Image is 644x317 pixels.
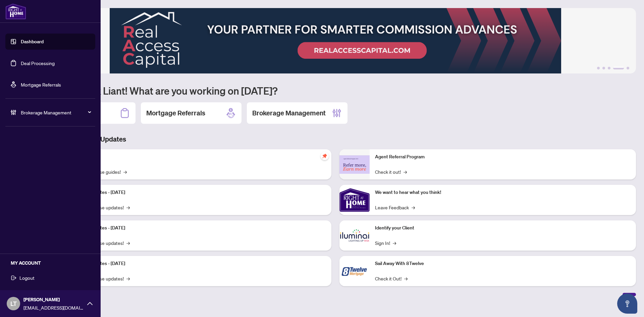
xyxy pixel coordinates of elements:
img: Sail Away With 8Twelve [339,256,370,286]
span: LT [10,299,17,308]
img: logo [5,3,26,19]
span: → [404,168,407,175]
button: Logout [5,272,95,283]
span: → [393,239,396,247]
button: 4 [613,67,624,69]
button: 2 [602,67,605,69]
span: → [404,275,408,282]
h2: Brokerage Management [252,108,326,118]
button: 3 [608,67,610,69]
a: Sign In!→ [375,239,396,247]
p: Platform Updates - [DATE] [70,260,326,267]
img: Agent Referral Program [339,155,370,174]
a: Dashboard [21,39,44,45]
a: Check it out!→ [375,168,407,175]
p: Identify your Client [375,224,631,232]
p: Self-Help [70,153,326,161]
p: Agent Referral Program [375,153,631,161]
span: Logout [19,272,35,283]
span: → [123,168,127,175]
img: We want to hear what you think! [339,185,370,215]
span: → [412,204,415,211]
span: → [126,275,130,282]
h2: Mortgage Referrals [146,108,205,118]
span: → [126,239,130,247]
span: → [126,204,130,211]
p: We want to hear what you think! [375,189,631,196]
p: Sail Away With 8Twelve [375,260,631,267]
p: Platform Updates - [DATE] [70,224,326,232]
span: pushpin [321,152,329,160]
p: Platform Updates - [DATE] [70,189,326,196]
a: Leave Feedback→ [375,204,415,211]
button: 1 [597,67,600,69]
span: [EMAIL_ADDRESS][DOMAIN_NAME] [23,304,84,311]
span: Brokerage Management [21,109,91,116]
img: Slide 3 [35,8,636,73]
h3: Brokerage & Industry Updates [35,135,636,144]
a: Check it Out!→ [375,275,408,282]
h5: MY ACCOUNT [11,259,95,267]
span: [PERSON_NAME] [23,296,84,303]
h1: Welcome back Liant! What are you working on [DATE]? [35,84,636,97]
img: Identify your Client [339,220,370,251]
button: 5 [627,67,629,69]
a: Mortgage Referrals [21,82,61,88]
a: Deal Processing [21,60,55,66]
button: Open asap [617,294,637,314]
